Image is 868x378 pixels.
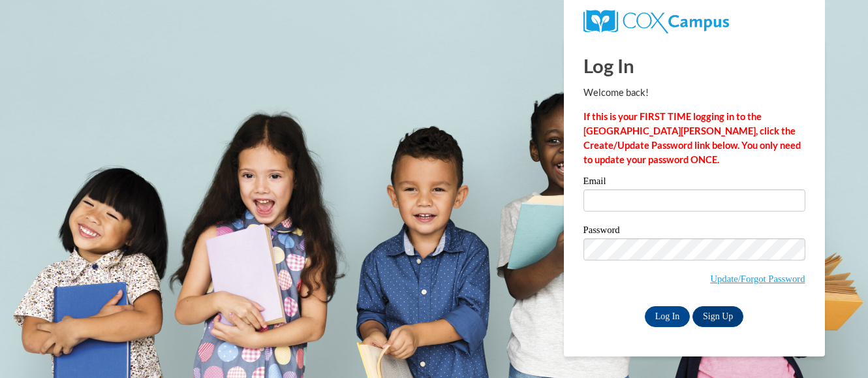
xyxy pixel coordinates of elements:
[583,10,729,33] img: COX Campus
[583,225,805,238] label: Password
[583,111,801,165] strong: If this is your FIRST TIME logging in to the [GEOGRAPHIC_DATA][PERSON_NAME], click the Create/Upd...
[583,15,729,26] a: COX Campus
[645,306,690,327] input: Log In
[710,274,805,284] a: Update/Forgot Password
[692,306,743,327] a: Sign Up
[583,86,805,100] p: Welcome back!
[583,176,805,189] label: Email
[583,52,805,79] h1: Log In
